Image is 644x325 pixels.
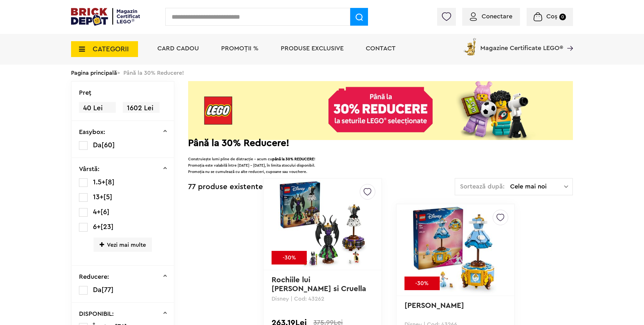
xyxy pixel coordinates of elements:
[272,276,368,302] a: Rochiile lui [PERSON_NAME] si Cruella De Vil
[93,286,102,293] span: Da
[102,142,115,149] span: [60]
[510,183,564,190] span: Cele mai noi
[93,142,102,149] span: Da
[188,150,573,162] p: Construiește lumi pline de distracție – acum cu !
[79,274,109,280] p: Reducere:
[188,81,573,140] img: Landing page banner
[123,102,160,114] span: 1602 Lei
[278,180,367,269] img: Rochiile lui Maleficent si Cruella De Vil
[563,37,573,43] a: Magazine Certificate LEGO®
[188,162,573,175] p: Promoția este valabilă între [DATE] – [DATE], în limita stocului disponibil. Promoția nu se cumul...
[470,13,512,20] a: Conectare
[79,90,91,96] p: Preţ
[460,183,505,190] span: Sortează după:
[272,296,373,302] p: Disney | Cod: 43262
[272,251,307,264] div: -30%
[103,194,112,201] span: [5]
[188,140,573,146] h2: Până la 30% Reducere!
[546,13,557,20] span: Coș
[102,286,114,293] span: [77]
[93,46,129,53] span: CATEGORII
[105,179,115,186] span: [8]
[79,102,116,114] span: 40 Lei
[101,223,114,230] span: [23]
[559,14,566,20] small: 0
[411,206,500,294] img: Rochia Cenusaresei
[71,70,117,76] a: Pagina principală
[272,157,314,161] strong: până la 30% REDUCERE
[480,37,563,51] span: Magazine Certificate LEGO®
[93,223,101,230] span: 6+
[482,13,512,20] span: Conectare
[366,45,396,52] a: Contact
[281,45,344,52] a: Produse exclusive
[404,277,440,290] div: -30%
[93,194,103,201] span: 13+
[221,45,259,52] a: PROMOȚII %
[79,129,105,135] p: Easybox:
[71,65,573,81] div: > Până la 30% Reducere!
[157,45,199,52] a: Card Cadou
[79,166,100,172] p: Vârstă:
[188,178,263,196] div: 77 produse existente
[404,302,464,309] a: [PERSON_NAME]
[93,208,101,215] span: 4+
[101,208,109,215] span: [6]
[79,311,114,317] p: DISPONIBIL:
[93,179,105,186] span: 1.5+
[94,238,152,252] span: Vezi mai multe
